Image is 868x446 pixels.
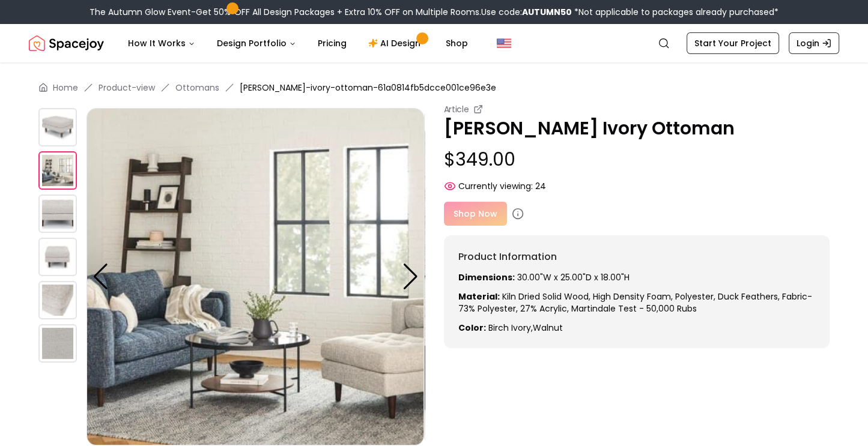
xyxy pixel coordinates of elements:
button: Design Portfolio [207,31,306,55]
button: How It Works [118,31,205,55]
span: Kiln dried solid wood, high density foam, Polyester, Duck feathers, Fabric- 73% Polyester, 27% Ac... [458,291,812,315]
span: walnut [533,322,563,334]
img: https://storage.googleapis.com/spacejoy-main/assets/61a0814fb5dcce001ce96e3e/product_0_812i150keedf [38,108,77,146]
img: https://storage.googleapis.com/spacejoy-main/assets/61a0814fb5dcce001ce96e3e/product_1_2iplcgl3bph2 [86,108,424,445]
b: AUTUMN50 [522,6,572,18]
a: Product-view [99,82,155,94]
nav: Main [118,31,478,55]
a: Login [789,32,839,54]
strong: Color: [458,322,486,334]
span: birch ivory , [488,322,533,334]
span: [PERSON_NAME]-ivory-ottoman-61a0814fb5dcce001ce96e3e [240,82,496,94]
span: 24 [535,180,546,192]
span: Currently viewing: [458,180,533,192]
a: Spacejoy [29,31,104,55]
nav: Global [29,24,839,62]
a: Pricing [308,31,356,55]
img: Spacejoy Logo [29,31,104,55]
a: Ottomans [175,82,219,94]
img: https://storage.googleapis.com/spacejoy-main/assets/61a0814fb5dcce001ce96e3e/product_2_3mkfleo6bj9o [424,108,762,445]
div: The Autumn Glow Event-Get 50% OFF All Design Packages + Extra 10% OFF on Multiple Rooms. [90,6,778,18]
p: $349.00 [444,149,830,170]
h6: Product Information [458,250,816,264]
img: https://storage.googleapis.com/spacejoy-main/assets/61a0814fb5dcce001ce96e3e/product_4_kbbdkpdmade [38,281,77,319]
img: United States [497,36,511,50]
strong: Dimensions: [458,271,515,283]
span: *Not applicable to packages already purchased* [572,6,778,18]
a: AI Design [359,31,434,55]
img: https://storage.googleapis.com/spacejoy-main/assets/61a0814fb5dcce001ce96e3e/product_5_91j9612e9lnc [38,324,77,363]
strong: Material: [458,291,500,303]
span: Use code: [481,6,572,18]
a: Shop [436,31,478,55]
img: https://storage.googleapis.com/spacejoy-main/assets/61a0814fb5dcce001ce96e3e/product_2_3mkfleo6bj9o [38,194,77,233]
img: https://storage.googleapis.com/spacejoy-main/assets/61a0814fb5dcce001ce96e3e/product_3_14kg4o34ci9pb [38,238,77,276]
small: Article [444,103,469,115]
nav: breadcrumb [38,82,830,94]
img: https://storage.googleapis.com/spacejoy-main/assets/61a0814fb5dcce001ce96e3e/product_1_2iplcgl3bph2 [38,151,77,190]
p: [PERSON_NAME] Ivory Ottoman [444,118,830,139]
p: 30.00"W x 25.00"D x 18.00"H [458,271,816,283]
a: Start Your Project [687,32,779,54]
a: Home [53,82,78,94]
